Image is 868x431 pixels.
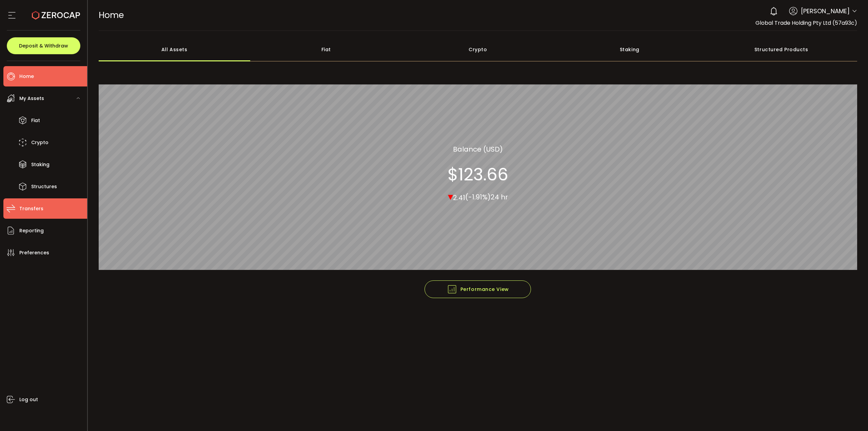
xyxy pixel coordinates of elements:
[425,280,531,298] button: Performance View
[31,138,48,148] span: Crypto
[99,9,124,21] span: Home
[448,164,508,184] section: $123.66
[755,19,857,27] span: Global Trade Holding Pty Ltd (57a93c)
[250,38,402,61] div: Fiat
[706,38,857,61] div: Structured Products
[19,94,44,103] span: My Assets
[448,189,453,203] span: ▾
[491,192,508,202] span: 24 hr
[7,37,80,54] button: Deposit & Withdraw
[789,358,868,431] div: 聊天小组件
[554,38,706,61] div: Staking
[789,358,868,431] iframe: Chat Widget
[453,144,503,154] section: Balance (USD)
[465,192,491,202] span: (-1.91%)
[99,38,251,61] div: All Assets
[31,160,50,170] span: Staking
[402,38,554,61] div: Crypto
[19,72,34,81] span: Home
[31,116,40,125] span: Fiat
[801,6,850,16] span: [PERSON_NAME]
[31,182,57,192] span: Structures
[19,204,43,214] span: Transfers
[19,43,68,48] span: Deposit & Withdraw
[453,193,465,202] span: 2.41
[19,395,38,405] span: Log out
[447,284,509,294] span: Performance View
[19,226,44,236] span: Reporting
[19,248,49,258] span: Preferences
